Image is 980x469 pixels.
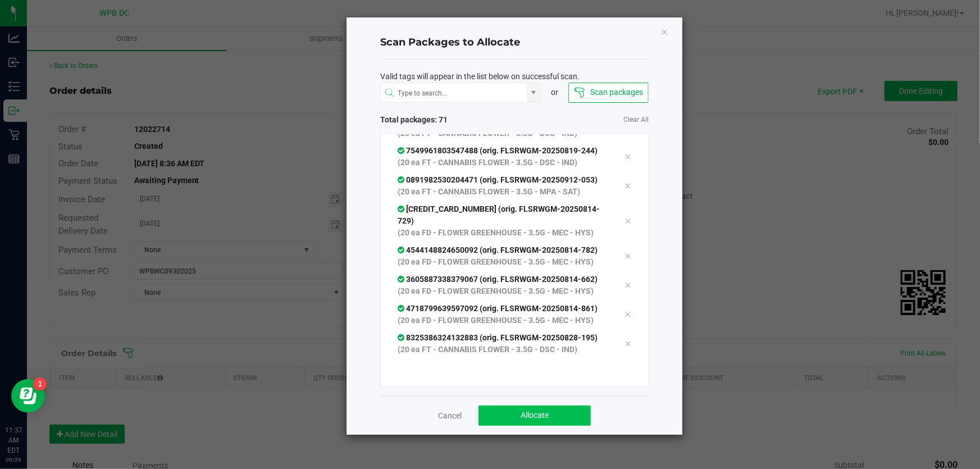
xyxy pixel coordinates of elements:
[398,304,406,313] span: In Sync
[616,308,640,321] div: Remove tag
[398,146,598,155] span: 7549961803547488 (orig. FLSRWGM-20250819-244)
[398,245,598,254] span: 4544148824650092 (orig. FLSRWGM-20250814-782)
[398,344,608,356] p: (20 ea FT - CANNABIS FLOWER - 3.5G - DSC - IND)
[568,83,649,103] button: Scan packages
[398,227,608,239] p: (20 ea FD - FLOWER GREENHOUSE - 3.5G - MEC - HYS)
[398,175,598,184] span: 0891982530204471 (orig. FLSRWGM-20250912-053)
[616,214,640,227] div: Remove tag
[616,337,640,350] div: Remove tag
[616,150,640,163] div: Remove tag
[616,279,640,292] div: Remove tag
[398,333,598,342] span: 8325386324132883 (orig. FLSRWGM-20250828-195)
[398,256,608,268] p: (20 ea FD - FLOWER GREENHOUSE - 3.5G - MEC - HYS)
[398,304,598,313] span: 4718799639597092 (orig. FLSRWGM-20250814-861)
[398,285,608,297] p: (20 ea FD - FLOWER GREENHOUSE - 3.5G - MEC - HYS)
[398,275,598,284] span: 3605887338379067 (orig. FLSRWGM-20250814-662)
[381,83,527,103] input: NO DATA FOUND
[398,333,406,342] span: In Sync
[438,410,462,421] a: Cancel
[380,71,580,83] span: Valid tags will appear in the list below on successful scan.
[398,186,608,198] p: (20 ea FT - CANNABIS FLOWER - 3.5G - MPA - SAT)
[478,406,591,426] button: Allocate
[623,115,649,125] a: Clear All
[521,411,549,420] span: Allocate
[541,86,568,98] div: or
[398,204,406,213] span: In Sync
[398,245,406,254] span: In Sync
[616,179,640,193] div: Remove tag
[398,275,406,284] span: In Sync
[380,114,514,126] span: Total packages: 71
[398,146,406,155] span: In Sync
[660,25,668,38] button: Close
[11,379,45,413] iframe: Resource center
[380,35,649,50] h4: Scan Packages to Allocate
[398,175,406,184] span: In Sync
[616,249,640,263] div: Remove tag
[33,377,47,391] iframe: Resource center unread badge
[398,315,608,326] p: (20 ea FD - FLOWER GREENHOUSE - 3.5G - MEC - HYS)
[398,157,608,169] p: (20 ea FT - CANNABIS FLOWER - 3.5G - DSC - IND)
[398,204,600,225] span: [CREDIT_CARD_NUMBER] (orig. FLSRWGM-20250814-729)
